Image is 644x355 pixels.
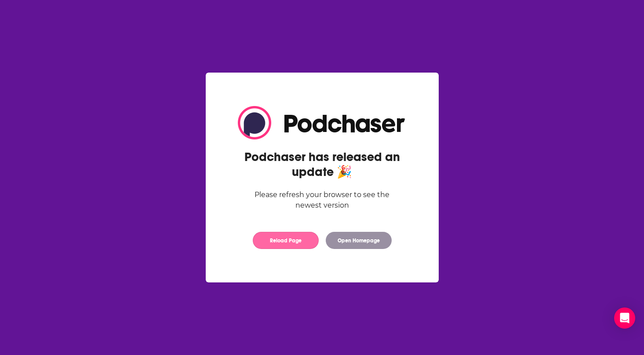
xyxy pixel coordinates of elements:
[326,232,392,249] button: Open Homepage
[614,307,635,329] div: Open Intercom Messenger
[238,150,407,179] h2: Podchaser has released an update 🎉
[238,190,407,211] div: Please refresh your browser to see the newest version
[238,106,407,139] img: Logo
[253,232,319,249] button: Reload Page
